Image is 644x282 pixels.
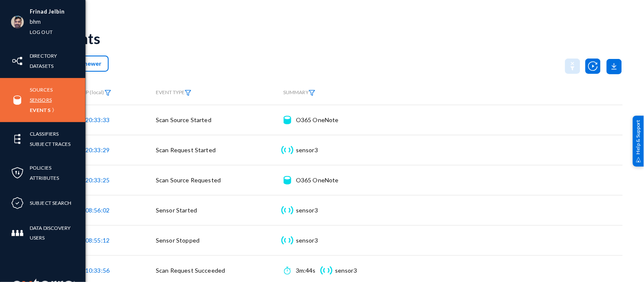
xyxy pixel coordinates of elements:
[156,237,200,244] span: Sensor Stopped
[280,236,294,245] img: icon-sensor.svg
[296,206,318,215] div: sensor3
[296,146,318,154] div: sensor3
[11,227,24,240] img: icon-members.svg
[30,163,51,173] a: Policies
[280,146,294,154] img: icon-sensor.svg
[30,27,53,37] a: Log out
[30,51,57,61] a: Directory
[104,90,111,96] img: icon-filter.svg
[335,266,357,275] div: sensor3
[30,198,72,208] a: Subject Search
[156,176,221,184] span: Scan Source Requested
[30,61,53,71] a: Datasets
[156,116,211,123] span: Scan Source Started
[30,95,52,105] a: Sensors
[284,176,291,184] img: icon-source.svg
[30,223,85,243] a: Data Discovery Users
[85,237,110,244] span: 08:55:12
[280,206,294,215] img: icon-sensor.svg
[30,105,51,115] a: Events
[156,207,197,214] span: Sensor Started
[30,85,53,95] a: Sources
[30,139,71,149] a: Subject Traces
[296,176,339,184] div: O365 OneNote
[11,197,24,209] img: icon-compliance.svg
[156,267,225,274] span: Scan Request Succeeded
[585,59,601,74] img: icon-utility-autoscan.svg
[60,89,111,95] span: TIMESTAMP (local)
[319,266,333,275] img: icon-sensor.svg
[633,115,644,166] div: Help & Support
[30,17,41,27] a: bhm
[296,236,318,245] div: sensor3
[156,146,216,154] span: Scan Request Started
[284,266,290,275] img: icon-time.svg
[11,167,24,179] img: icon-policies.svg
[284,116,291,124] img: icon-source.svg
[11,55,24,67] img: icon-inventory.svg
[30,7,65,17] li: Frinad Jelbin
[636,157,641,162] img: help_support.svg
[11,133,24,145] img: icon-elements.svg
[296,116,339,124] div: O365 OneNote
[283,89,315,95] span: SUMMARY
[30,173,59,183] a: Attributes
[85,146,110,154] span: 20:33:29
[309,90,315,96] img: icon-filter.svg
[85,267,110,274] span: 10:33:56
[30,129,59,139] a: Classifiers
[296,266,316,275] div: 3m:44s
[85,176,110,184] span: 20:33:25
[11,16,24,28] img: ACg8ocK1ZkZ6gbMmCU1AeqPIsBvrTWeY1xNXvgxNjkUXxjcqAiPEIvU=s96-c
[85,207,110,214] span: 08:56:02
[11,94,24,106] img: icon-sources.svg
[85,116,110,123] span: 20:33:33
[185,90,191,96] img: icon-filter.svg
[156,89,191,96] span: EVENT TYPE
